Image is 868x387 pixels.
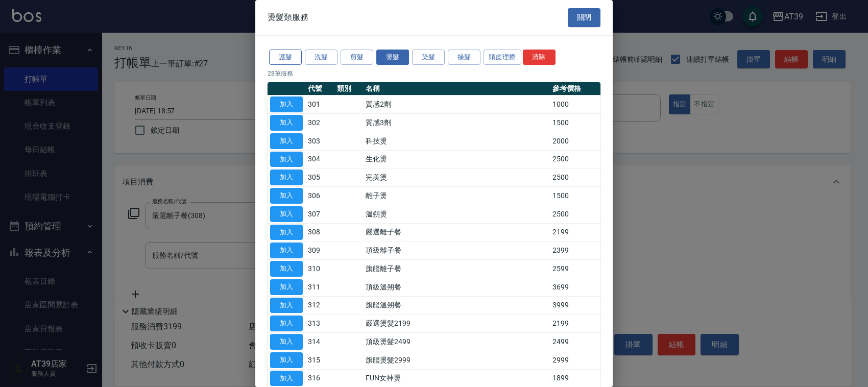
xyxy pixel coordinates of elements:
[270,170,303,185] button: 加入
[269,50,302,65] button: 護髮
[270,206,303,222] button: 加入
[270,316,303,331] button: 加入
[550,82,600,95] th: 參考價格
[270,225,303,240] button: 加入
[363,205,550,223] td: 溫朔燙
[550,187,600,205] td: 1500
[305,114,334,132] td: 302
[376,50,409,65] button: 燙髮
[363,315,550,333] td: 嚴選燙髮2199
[363,95,550,114] td: 質感2劑
[305,168,334,187] td: 305
[523,50,556,65] button: 清除
[270,261,303,277] button: 加入
[270,371,303,386] button: 加入
[305,278,334,296] td: 311
[550,168,600,187] td: 2500
[363,241,550,260] td: 頂級離子餐
[550,114,600,132] td: 1500
[305,351,334,369] td: 315
[484,50,521,65] button: 頭皮理療
[270,298,303,313] button: 加入
[270,133,303,149] button: 加入
[270,188,303,204] button: 加入
[412,50,445,65] button: 染髮
[305,150,334,168] td: 304
[550,315,600,333] td: 2199
[363,114,550,132] td: 質感3劑
[550,278,600,296] td: 3699
[341,50,373,65] button: 剪髮
[363,187,550,205] td: 離子燙
[305,205,334,223] td: 307
[448,50,480,65] button: 接髮
[270,352,303,368] button: 加入
[363,82,550,95] th: 名稱
[305,315,334,333] td: 313
[550,260,600,278] td: 2599
[363,150,550,168] td: 生化燙
[305,82,334,95] th: 代號
[305,296,334,315] td: 312
[305,50,337,65] button: 洗髮
[363,132,550,150] td: 科技燙
[270,279,303,295] button: 加入
[305,260,334,278] td: 310
[305,333,334,351] td: 314
[270,243,303,258] button: 加入
[550,296,600,315] td: 3999
[268,69,600,78] p: 28 筆服務
[268,12,308,22] span: 燙髮類服務
[334,82,364,95] th: 類別
[270,152,303,167] button: 加入
[363,223,550,241] td: 嚴選離子餐
[550,351,600,369] td: 2999
[550,205,600,223] td: 2500
[363,333,550,351] td: 頂級燙髮2499
[550,132,600,150] td: 2000
[305,132,334,150] td: 303
[305,187,334,205] td: 306
[363,260,550,278] td: 旗艦離子餐
[363,278,550,296] td: 頂級溫朔餐
[305,95,334,114] td: 301
[305,241,334,260] td: 309
[363,168,550,187] td: 完美燙
[550,150,600,168] td: 2500
[550,241,600,260] td: 2399
[305,223,334,241] td: 308
[568,8,600,27] button: 關閉
[270,334,303,350] button: 加入
[550,95,600,114] td: 1000
[270,96,303,112] button: 加入
[550,333,600,351] td: 2499
[363,296,550,315] td: 旗艦溫朔餐
[363,351,550,369] td: 旗艦燙髮2999
[270,115,303,131] button: 加入
[550,223,600,241] td: 2199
